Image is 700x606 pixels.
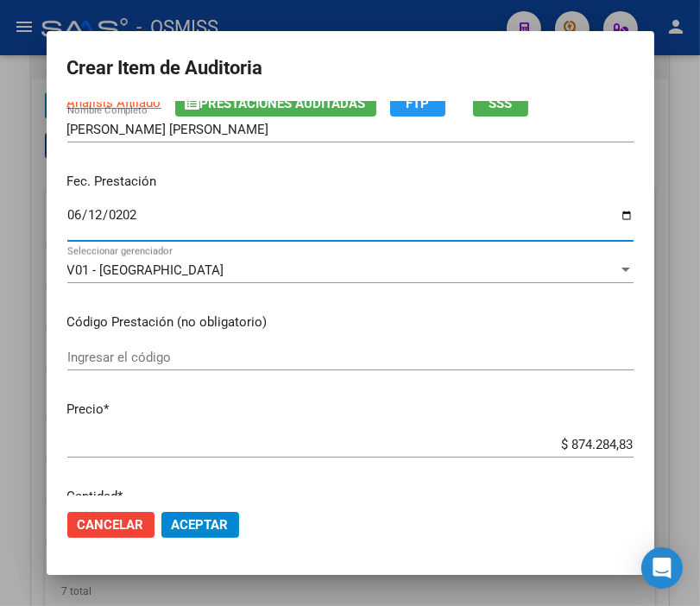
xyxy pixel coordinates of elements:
h2: Crear Item de Auditoria [67,52,634,85]
button: Prestaciones Auditadas [175,90,376,117]
span: Análisis Afiliado [67,95,161,110]
p: Precio [67,400,634,420]
button: FTP [390,90,445,117]
span: V01 - [GEOGRAPHIC_DATA] [67,262,224,278]
button: Aceptar [161,512,239,538]
span: Aceptar [172,517,229,533]
div: Open Intercom Messenger [641,547,683,589]
span: FTP [406,96,429,111]
p: Fec. Prestación [67,172,634,192]
span: Prestaciones Auditadas [200,96,366,111]
p: Cantidad [67,487,634,507]
span: Cancelar [78,517,144,533]
span: SSS [489,96,512,111]
button: SSS [473,90,528,117]
button: Cancelar [67,512,155,538]
p: Código Prestación (no obligatorio) [67,312,634,332]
